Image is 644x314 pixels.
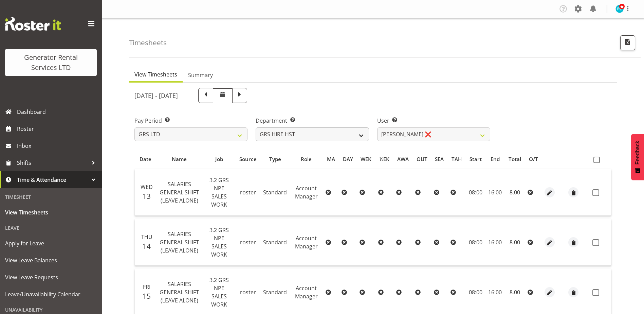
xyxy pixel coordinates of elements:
span: 3.2 GRS NPE SALES WORK [209,226,229,258]
a: View Timesheets [2,204,100,221]
span: Time & Attendance [17,175,88,185]
label: Pay Period [134,117,247,125]
span: SALARIES GENERAL SHIFT (LEAVE ALONE) [160,180,199,204]
span: WEK [361,155,371,163]
span: roster [240,189,256,196]
label: Department [256,117,369,125]
span: SALARIES GENERAL SHIFT (LEAVE ALONE) [160,230,199,254]
span: Leave/Unavailability Calendar [5,289,97,299]
a: View Leave Balances [2,252,100,269]
a: View Leave Requests [2,269,100,286]
span: Date [140,155,151,163]
span: roster [240,289,256,296]
td: 16:00 [485,169,504,216]
span: SALARIES GENERAL SHIFT (LEAVE ALONE) [160,280,199,304]
span: TAH [452,155,462,163]
a: Apply for Leave [2,235,100,252]
img: Rosterit website logo [5,17,61,31]
span: Source [239,155,257,163]
span: OUT [417,155,427,163]
span: ½EK [379,155,389,163]
div: Timesheet [2,190,100,204]
span: Account Manager [295,234,318,250]
span: View Leave Balances [5,255,97,265]
span: 14 [143,241,151,251]
span: DAY [343,155,353,163]
span: End [491,155,500,163]
td: 16:00 [485,219,504,266]
td: 8.00 [504,219,525,266]
img: payrol-lady11294.jpg [615,5,624,13]
a: Leave/Unavailability Calendar [2,286,100,303]
button: Feedback - Show survey [631,134,644,180]
span: MA [327,155,335,163]
span: 3.2 GRS NPE SALES WORK [209,176,229,208]
span: Account Manager [295,185,318,200]
span: Total [509,155,521,163]
td: 8.00 [504,169,525,216]
span: AWA [397,155,409,163]
span: 3.2 GRS NPE SALES WORK [209,276,229,308]
td: Standard [260,169,290,216]
span: 13 [143,191,151,201]
span: Role [301,155,312,163]
span: Wed [141,183,153,191]
span: 15 [143,291,151,301]
h4: Timesheets [129,39,167,47]
span: Apply for Leave [5,238,97,248]
span: Shifts [17,158,88,168]
td: 08:00 [466,169,486,216]
span: Thu [141,233,152,241]
span: Inbox [17,141,98,151]
h5: [DATE] - [DATE] [134,92,178,99]
span: Summary [188,71,213,79]
span: roster [240,239,256,246]
span: Roster [17,124,98,134]
div: Leave [2,221,100,235]
td: Standard [260,219,290,266]
span: View Timesheets [5,207,97,217]
span: O/T [529,155,538,163]
div: Generator Rental Services LTD [12,52,90,73]
span: SEA [435,155,444,163]
span: Start [470,155,482,163]
span: Job [215,155,223,163]
span: Dashboard [17,107,98,117]
span: Fri [143,283,150,291]
td: 08:00 [466,219,486,266]
span: View Timesheets [134,70,177,78]
button: Export CSV [620,35,635,50]
span: Account Manager [295,284,318,300]
span: Type [269,155,281,163]
span: View Leave Requests [5,272,97,282]
label: User [377,117,490,125]
span: Name [172,155,187,163]
span: Feedback [634,141,641,164]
